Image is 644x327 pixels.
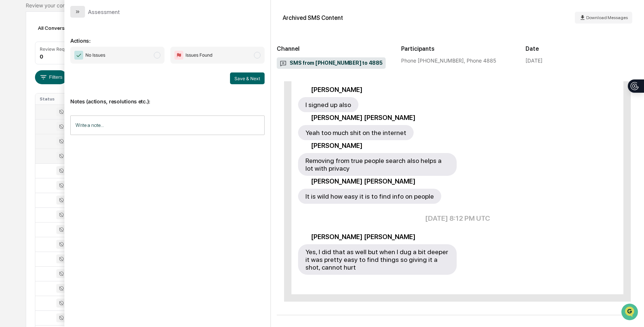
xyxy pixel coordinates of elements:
[298,153,457,176] div: Removing from true people search also helps a lot with privacy
[50,90,94,103] a: 🗄️Attestations
[526,57,542,64] div: [DATE]
[277,45,389,52] h2: Channel
[52,124,89,130] a: Powered byPylon
[85,51,105,59] span: No Issues
[280,60,383,67] span: SMS from [PHONE_NUMBER] to 4885
[4,90,50,103] a: 🖐️Preclearance
[526,45,638,52] h2: Date
[125,58,134,67] button: Start new chat
[298,86,457,97] div: [PERSON_NAME]
[73,125,89,130] span: Pylon
[298,142,457,153] div: [PERSON_NAME]
[298,244,457,275] div: Yes, I did that as well but when I dug a bit deeper it was pretty easy to find things so giving i...
[298,125,414,140] div: Yeah too much shit on the internet
[401,45,514,52] h2: Participants
[70,29,265,44] p: Actions:
[575,12,632,24] button: Download Messages
[88,8,120,15] div: Assessment
[298,97,358,112] div: I signed up also
[174,51,183,60] img: Flag
[53,93,59,99] div: 🗄️
[40,46,75,52] div: Review Required
[61,93,91,100] span: Attestations
[74,51,83,60] img: Checkmark
[35,70,67,84] button: Filters
[7,107,13,113] div: 🔎
[401,57,514,64] div: Phone [PHONE_NUMBER], Phone 4885
[298,177,457,189] div: [PERSON_NAME] [PERSON_NAME]
[35,93,79,104] th: Status
[7,15,134,27] p: How can we help?
[4,104,49,117] a: 🔎Data Lookup
[40,53,43,60] div: 0
[586,15,628,20] span: Download Messages
[185,51,212,59] span: Issues Found
[15,107,46,114] span: Data Lookup
[283,14,343,21] div: Archived SMS Content
[7,56,21,70] img: 1746055101610-c473b297-6a78-478c-a979-82029cc54cd1
[15,93,47,100] span: Preclearance
[298,189,441,204] div: It is wild how easy it is to find info on people
[26,2,618,8] div: Review your communication records across channels
[298,233,457,244] div: [PERSON_NAME] [PERSON_NAME]
[298,114,457,125] div: [PERSON_NAME] [PERSON_NAME]
[7,93,13,99] div: 🖐️
[298,205,617,232] td: [DATE] 8:12 PM UTC
[70,89,265,104] p: Notes (actions, resolutions etc.):
[35,22,91,34] div: All Conversations
[230,72,265,84] button: Save & Next
[25,56,121,64] div: Start new chat
[25,64,96,70] div: We're offline, we'll be back soon
[620,303,640,323] iframe: Open customer support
